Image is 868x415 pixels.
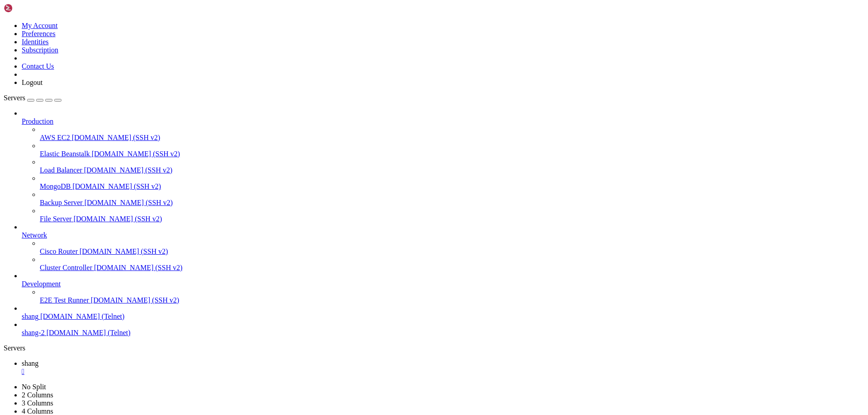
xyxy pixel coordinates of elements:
a: Network [22,231,864,239]
span: [DOMAIN_NAME] (SSH v2) [80,247,168,255]
span: Cluster Controller [40,264,92,271]
span: [DOMAIN_NAME] (Telnet) [40,312,124,320]
li: Network [22,223,864,272]
a: Servers [4,94,61,102]
a: Elastic Beanstalk [DOMAIN_NAME] (SSH v2) [40,150,864,158]
a: Cisco Router [DOMAIN_NAME] (SSH v2) [40,247,864,256]
span: Development [22,280,61,288]
span: [DOMAIN_NAME] (SSH v2) [84,166,173,174]
a: My Account [22,22,58,29]
a: 3 Columns [22,399,53,407]
li: File Server [DOMAIN_NAME] (SSH v2) [40,207,864,223]
a: shang-2 [DOMAIN_NAME] (Telnet) [22,329,864,337]
span: Servers [4,94,25,102]
span: Network [22,231,47,239]
li: Development [22,272,864,304]
a: Load Balancer [DOMAIN_NAME] (SSH v2) [40,166,864,174]
a: shang [22,359,864,376]
a: File Server [DOMAIN_NAME] (SSH v2) [40,215,864,223]
li: Cluster Controller [DOMAIN_NAME] (SSH v2) [40,256,864,272]
div: Servers [4,344,864,352]
li: shang-2 [DOMAIN_NAME] (Telnet) [22,321,864,337]
li: Production [22,109,864,223]
span: Load Balancer [40,166,82,174]
span: [DOMAIN_NAME] (SSH v2) [94,264,183,271]
a: Development [22,280,864,288]
span: File Server [40,215,72,223]
li: Load Balancer [DOMAIN_NAME] (SSH v2) [40,158,864,174]
span: Backup Server [40,199,83,206]
span: [DOMAIN_NAME] (SSH v2) [72,182,161,190]
li: Backup Server [DOMAIN_NAME] (SSH v2) [40,191,864,207]
li: E2E Test Runner [DOMAIN_NAME] (SSH v2) [40,288,864,304]
span: [DOMAIN_NAME] (Telnet) [47,329,131,336]
span: MongoDB [40,182,71,190]
a: E2E Test Runner [DOMAIN_NAME] (SSH v2) [40,296,864,304]
span: AWS EC2 [40,134,70,141]
a: AWS EC2 [DOMAIN_NAME] (SSH v2) [40,134,864,142]
div: (0, 1) [4,10,7,17]
li: Cisco Router [DOMAIN_NAME] (SSH v2) [40,239,864,256]
span: [DOMAIN_NAME] (SSH v2) [92,150,180,158]
a: No Split [22,383,46,391]
li: AWS EC2 [DOMAIN_NAME] (SSH v2) [40,126,864,142]
img: Shellngn [4,4,56,13]
a: Backup Server [DOMAIN_NAME] (SSH v2) [40,199,864,207]
span: [DOMAIN_NAME] (SSH v2) [74,215,162,223]
a: shang [DOMAIN_NAME] (Telnet) [22,312,864,321]
span: Production [22,117,53,125]
span: [DOMAIN_NAME] (SSH v2) [91,296,179,304]
span: E2E Test Runner [40,296,89,304]
a: Cluster Controller [DOMAIN_NAME] (SSH v2) [40,264,864,272]
a: MongoDB [DOMAIN_NAME] (SSH v2) [40,182,864,191]
a: Contact Us [22,62,54,70]
span: [DOMAIN_NAME] (SSH v2) [72,134,160,141]
span: Cisco Router [40,247,78,255]
span: shang [22,312,38,320]
li: MongoDB [DOMAIN_NAME] (SSH v2) [40,174,864,191]
a: 2 Columns [22,391,53,399]
a:  [22,368,864,376]
li: Elastic Beanstalk [DOMAIN_NAME] (SSH v2) [40,142,864,158]
a: Production [22,117,864,126]
span: Elastic Beanstalk [40,150,90,158]
a: Logout [22,79,42,86]
span: shang-2 [22,329,45,336]
span: shang [22,359,38,367]
a: Identities [22,38,49,46]
a: 4 Columns [22,407,53,415]
a: Subscription [22,46,58,54]
a: Preferences [22,30,56,37]
x-row: Connecting [DOMAIN_NAME]... [4,4,750,10]
li: shang [DOMAIN_NAME] (Telnet) [22,304,864,321]
span: [DOMAIN_NAME] (SSH v2) [85,199,173,206]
